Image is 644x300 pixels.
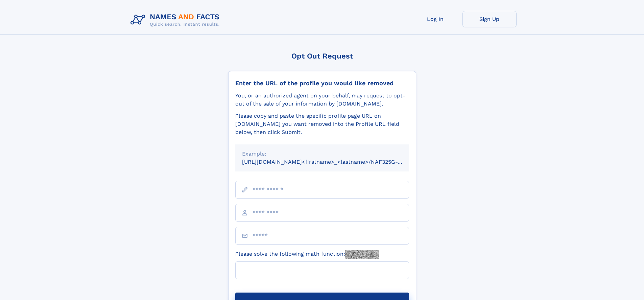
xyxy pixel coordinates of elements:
[235,92,409,108] div: You, or an authorized agent on your behalf, may request to opt-out of the sale of your informatio...
[228,52,416,60] div: Opt Out Request
[408,11,462,27] a: Log In
[235,79,409,87] div: Enter the URL of the profile you would like removed
[235,112,409,136] div: Please copy and paste the specific profile page URL on [DOMAIN_NAME] you want removed into the Pr...
[235,250,379,259] label: Please solve the following math function:
[462,11,517,27] a: Sign Up
[242,150,402,158] div: Example:
[128,11,225,29] img: Logo Names and Facts
[242,159,422,165] small: [URL][DOMAIN_NAME]<firstname>_<lastname>/NAF325G-xxxxxxxx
